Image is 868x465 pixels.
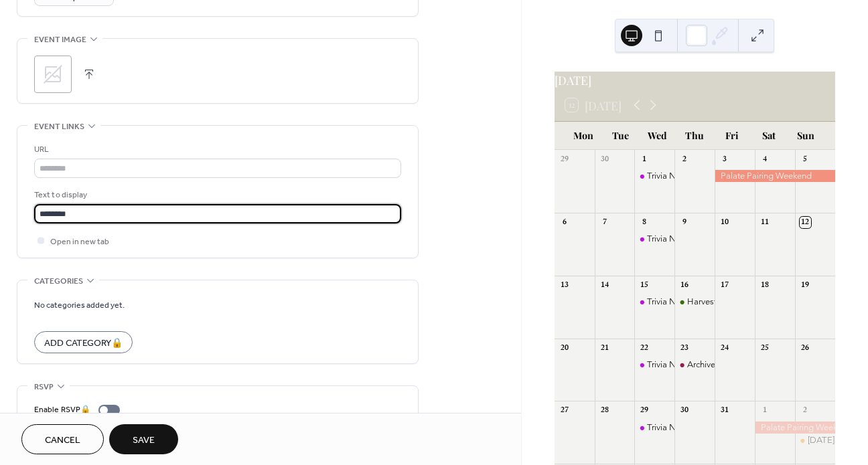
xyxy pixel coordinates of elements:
div: 26 [800,343,811,354]
div: Trivia Night + Happy Hour [634,296,674,308]
div: 30 [679,405,691,417]
div: Trivia Night + Happy Hour [634,359,674,371]
div: 6 [559,217,570,228]
span: Categories [34,274,83,288]
div: 1 [759,405,771,417]
div: 2 [800,405,811,417]
div: 23 [679,343,691,354]
div: 13 [559,280,570,291]
div: 3 [719,154,731,165]
div: 22 [639,343,650,354]
div: Trivia Night + Happy Hour [647,359,748,371]
div: 18 [759,280,771,291]
div: 17 [719,280,731,291]
div: Trivia Night + Happy Hour [647,170,748,182]
div: 16 [679,280,691,291]
div: 12 [800,217,811,228]
div: 29 [639,405,650,417]
div: 5 [800,154,811,165]
div: Sun [788,122,824,149]
div: Harvest Wine Pairing Dinner [687,296,794,308]
div: 1 [639,154,650,165]
div: 30 [599,154,610,165]
div: 28 [599,405,610,417]
div: Trivia Night + Happy Hour [634,233,674,245]
span: Event links [34,120,84,134]
div: 27 [559,405,570,417]
div: Mon [565,122,602,149]
div: 19 [800,280,811,291]
span: No categories added yet. [34,298,125,312]
div: Sat [750,122,787,149]
div: Harvest Wine Pairing Dinner [674,296,715,308]
div: Trivia Night + Happy Hour [634,422,674,434]
div: 15 [639,280,650,291]
div: 11 [759,217,771,228]
div: 31 [719,405,731,417]
div: 25 [759,343,771,354]
span: RSVP [34,380,54,394]
div: 14 [599,280,610,291]
div: Thu [676,122,713,149]
span: Event image [34,33,86,47]
div: Tue [602,122,639,149]
div: Palate Pairing Weekend [715,170,835,182]
div: 10 [719,217,731,228]
div: Fri [713,122,750,149]
div: 9 [679,217,691,228]
div: 24 [719,343,731,354]
div: Archive Pour: Cabernet Franc 2019 [674,359,715,371]
button: Save [109,424,178,454]
span: Open in new tab [50,235,109,249]
div: Wed [639,122,676,149]
button: Cancel [21,424,104,454]
div: 8 [639,217,650,228]
div: 21 [599,343,610,354]
div: Trivia Night + Happy Hour [647,422,748,434]
div: Archive Pour: Cabernet Franc 2019 [687,359,818,371]
div: ; [34,56,72,93]
div: Trivia Night + Happy Hour [647,296,748,308]
span: Cancel [45,434,80,448]
div: 4 [759,154,771,165]
div: Harvest Festival at Riverside Vines [795,434,835,446]
div: 20 [559,343,570,354]
span: Save [133,434,155,448]
div: 2 [679,154,691,165]
div: URL [34,143,399,157]
div: Palate Pairing Weekend [755,422,835,434]
div: Text to display [34,188,399,202]
div: [DATE] [555,72,835,89]
div: 7 [599,217,610,228]
div: 29 [559,154,570,165]
div: Trivia Night + Happy Hour [647,233,748,245]
div: Trivia Night + Happy Hour [634,170,674,182]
